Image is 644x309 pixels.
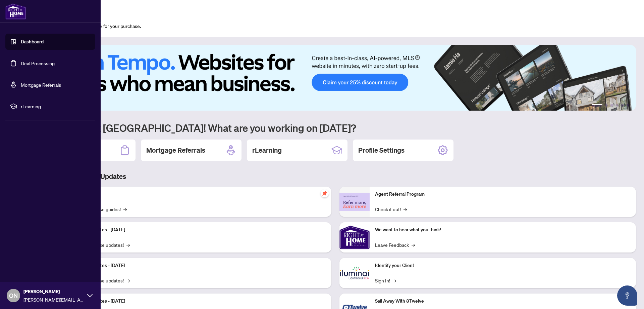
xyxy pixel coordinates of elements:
a: Leave Feedback→ [375,241,415,248]
span: ON [9,291,18,300]
span: → [126,241,130,248]
span: pushpin [321,189,329,197]
img: We want to hear what you think! [339,222,370,253]
p: We want to hear what you think! [375,226,631,234]
p: Agent Referral Program [375,191,631,198]
span: → [393,277,396,284]
p: Identify your Client [375,262,631,269]
button: 6 [627,104,629,107]
p: Platform Updates - [DATE] [70,298,326,305]
img: Agent Referral Program [339,193,370,211]
a: Mortgage Referrals [21,82,61,88]
img: Identify your Client [339,258,370,288]
h3: Brokerage & Industry Updates [35,172,636,181]
span: rLearning [21,103,91,110]
button: 1 [592,104,602,107]
span: [PERSON_NAME] [23,288,84,295]
a: Sign In!→ [375,277,396,284]
span: [PERSON_NAME][EMAIL_ADDRESS][DOMAIN_NAME] [23,296,84,303]
button: 4 [616,104,619,107]
span: → [123,205,127,213]
img: logo [5,3,26,20]
span: → [126,277,130,284]
a: Deal Processing [21,60,55,66]
h1: Welcome back [GEOGRAPHIC_DATA]! What are you working on [DATE]? [35,121,636,134]
img: Slide 0 [35,45,636,111]
span: → [404,205,407,213]
button: 2 [605,104,608,107]
p: Platform Updates - [DATE] [70,262,326,269]
p: Sail Away With 8Twelve [375,298,631,305]
h2: Profile Settings [358,146,405,155]
a: Check it out!→ [375,205,407,213]
h2: Mortgage Referrals [146,146,205,155]
p: Self-Help [70,191,326,198]
span: → [412,241,415,248]
h2: rLearning [252,146,282,155]
button: 3 [610,104,613,107]
a: Dashboard [21,39,44,45]
button: Open asap [617,285,637,306]
p: Platform Updates - [DATE] [70,226,326,234]
button: 5 [621,104,624,107]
